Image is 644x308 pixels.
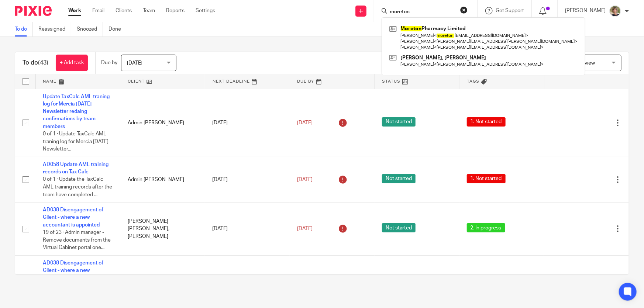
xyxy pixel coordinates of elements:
[382,223,416,232] span: Not started
[609,5,621,17] img: High%20Res%20Andrew%20Price%20Accountants_Poppy%20Jakes%20photography-1142.jpg
[120,157,205,202] td: Admin [PERSON_NAME]
[467,79,479,83] span: Tags
[116,7,132,14] a: Clients
[120,203,205,256] td: [PERSON_NAME] [PERSON_NAME], [PERSON_NAME]
[389,9,455,15] input: Search
[196,7,215,14] a: Settings
[297,226,313,231] span: [DATE]
[92,7,104,14] a: Email
[382,117,416,127] span: Not started
[467,117,506,127] span: 1. Not started
[38,22,71,37] a: Reassigned
[205,157,290,202] td: [DATE]
[101,59,117,66] p: Due by
[120,89,205,157] td: Admin [PERSON_NAME]
[143,7,155,14] a: Team
[460,6,468,14] button: Clear
[43,207,103,228] a: AD038 Disengagement of Client - where a new accountant is appointed
[56,55,88,71] a: + Add task
[382,174,416,183] span: Not started
[43,177,112,197] span: 0 of 1 · Update the TaxCalc AML training records after the team have completed ...
[205,203,290,256] td: [DATE]
[43,162,109,174] a: AD058 Update AML training records on Tax Calc
[43,94,110,129] a: Update TaxCalc AML traning log for Mercia [DATE] Newsletter redaing confirmations by team members
[205,89,290,157] td: [DATE]
[467,223,505,232] span: 2. In progress
[15,22,33,37] a: To do
[565,7,606,14] p: [PERSON_NAME]
[23,59,48,67] h1: To do
[109,22,127,37] a: Done
[38,60,48,66] span: (43)
[43,230,111,250] span: 19 of 23 · Admin manager - Remove documents from the Virtual Cabinet portal one...
[467,174,506,183] span: 1. Not started
[297,177,313,182] span: [DATE]
[15,6,52,16] img: Pixie
[68,7,81,14] a: Work
[127,60,142,66] span: [DATE]
[496,8,524,13] span: Get Support
[297,120,313,125] span: [DATE]
[43,131,109,152] span: 0 of 1 · Update TaxCalc AML traning log for Mercia [DATE] Newsletter...
[77,22,103,37] a: Snoozed
[166,7,185,14] a: Reports
[43,260,103,281] a: AD038 Disengagement of Client - where a new accountant is appointed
